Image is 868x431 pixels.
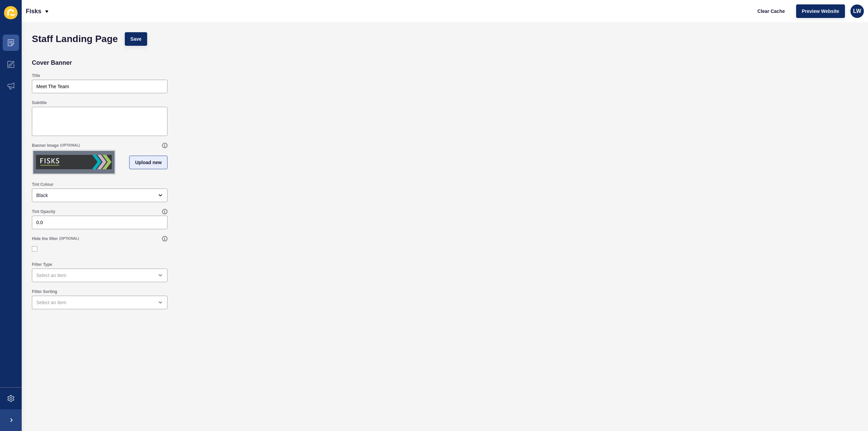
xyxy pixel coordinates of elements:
[757,8,785,15] span: Clear Cache
[802,8,839,15] span: Preview Website
[125,32,147,46] button: Save
[32,209,55,214] label: Tint Opacity
[32,73,40,78] label: Title
[796,4,845,18] button: Preview Website
[32,182,54,187] label: Tint Colour
[131,36,142,42] span: Save
[32,269,167,282] div: open menu
[32,36,118,42] h1: Staff Landing Page
[752,4,791,18] button: Clear Cache
[32,296,167,309] div: open menu
[129,156,167,169] button: Upload new
[32,100,47,105] label: Subtitle
[59,236,79,241] span: (OPTIONAL)
[32,143,59,148] label: Banner Image
[32,189,167,202] div: open menu
[60,143,80,148] span: (OPTIONAL)
[32,262,52,267] label: Filter Type
[853,8,861,15] span: LW
[26,3,41,20] p: Fisks
[32,236,58,241] label: Hide the filter
[33,151,115,174] img: 0ef6257be140fd36c0e61112a1d4615d.png
[32,59,72,66] h2: Cover Banner
[32,289,57,294] label: Filter Sorting
[135,159,162,166] span: Upload new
